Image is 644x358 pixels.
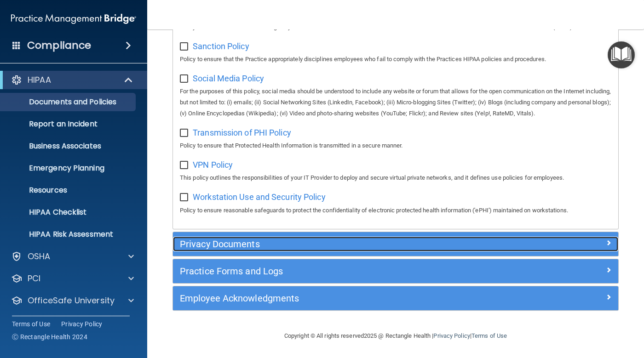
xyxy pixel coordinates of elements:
[28,251,51,262] p: OSHA
[6,119,132,129] p: Report an Incident
[28,74,51,85] p: HIPAA
[180,264,611,278] a: Practice Forms and Logs
[27,39,91,52] h4: Compliance
[11,295,134,306] a: OfficeSafe University
[6,142,132,151] p: Business Associates
[11,10,136,28] img: PMB logo
[6,164,132,173] p: Emergency Planning
[180,140,611,151] p: Policy to ensure that Protected Health Information is transmitted in a secure manner.
[180,237,611,251] a: Privacy Documents
[61,319,103,329] a: Privacy Policy
[6,230,132,239] p: HIPAA Risk Assessment
[11,74,133,85] a: HIPAA
[6,208,132,217] p: HIPAA Checklist
[11,273,134,284] a: PCI
[193,160,233,170] span: VPN Policy
[12,319,50,329] a: Terms of Use
[180,266,500,276] h5: Practice Forms and Logs
[433,332,470,339] a: Privacy Policy
[608,41,635,68] button: Open Resource Center
[180,172,611,183] p: This policy outlines the responsibilities of your IT Provider to deploy and secure virtual privat...
[193,74,264,83] span: Social Media Policy
[193,41,249,51] span: Sanction Policy
[28,295,115,306] p: OfficeSafe University
[28,273,40,284] p: PCI
[193,192,326,202] span: Workstation Use and Security Policy
[471,332,507,339] a: Terms of Use
[11,251,134,262] a: OSHA
[180,293,500,303] h5: Employee Acknowledgments
[6,186,132,195] p: Resources
[228,321,563,351] div: Copyright © All rights reserved 2025 @ Rectangle Health | |
[193,128,291,137] span: Transmission of PHI Policy
[180,54,611,65] p: Policy to ensure that the Practice appropriately disciplines employees who fail to comply with th...
[180,86,611,119] p: For the purposes of this policy, social media should be understood to include any website or foru...
[12,332,87,341] span: Ⓒ Rectangle Health 2024
[180,239,500,249] h5: Privacy Documents
[6,97,132,107] p: Documents and Policies
[180,205,611,216] p: Policy to ensure reasonable safeguards to protect the confidentiality of electronic protected hea...
[180,291,611,306] a: Employee Acknowledgments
